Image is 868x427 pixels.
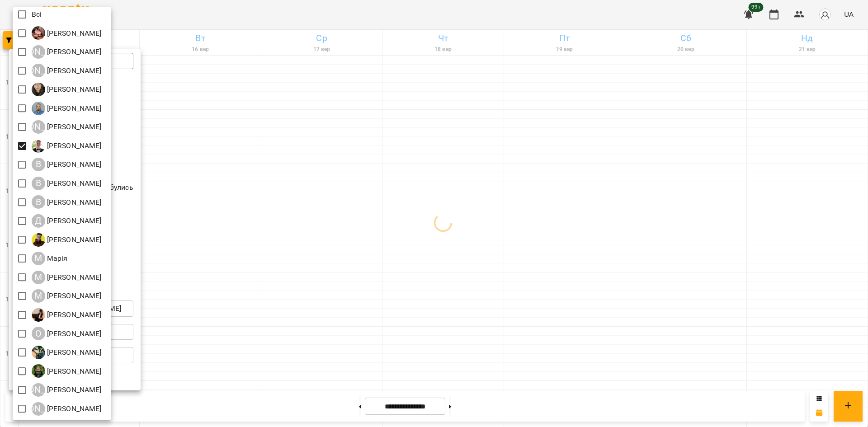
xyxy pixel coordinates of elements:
p: Всі [32,9,42,20]
div: Ілля Петруша [32,26,102,40]
div: Микита Пономарьов [32,271,102,284]
div: Ольга Мизюк [32,346,102,359]
a: М [PERSON_NAME] [32,289,102,303]
div: Віталій Кадуха [32,195,102,209]
div: Роман Ованенко [32,364,102,378]
a: Д [PERSON_NAME] [32,233,102,247]
a: В [PERSON_NAME] [32,177,102,190]
p: [PERSON_NAME] [45,84,102,95]
div: [PERSON_NAME] [32,45,45,59]
div: [PERSON_NAME] [32,64,45,77]
img: І [32,26,45,40]
a: А [PERSON_NAME] [32,102,102,115]
div: О [32,327,45,340]
p: [PERSON_NAME] [45,178,102,189]
div: В [32,158,45,171]
p: [PERSON_NAME] [45,28,102,39]
div: Володимир Ярошинський [32,177,102,190]
p: [PERSON_NAME] [45,272,102,283]
img: О [32,346,45,359]
img: А [32,83,45,96]
div: Михайло Поліщук [32,289,102,303]
div: [PERSON_NAME] [32,383,45,397]
div: М [32,289,45,303]
img: Д [32,233,45,247]
p: [PERSON_NAME] [45,385,102,395]
a: О [PERSON_NAME] [32,346,102,359]
a: [PERSON_NAME] [PERSON_NAME] [32,402,102,416]
div: Анастасія Герус [32,83,102,96]
a: В [PERSON_NAME] [32,195,102,209]
a: [PERSON_NAME] [PERSON_NAME] [32,45,102,59]
p: [PERSON_NAME] [45,216,102,226]
a: І [PERSON_NAME] [32,26,102,40]
p: [PERSON_NAME] [45,404,102,414]
p: [PERSON_NAME] [45,141,102,151]
div: М [32,271,45,284]
p: Марія [45,253,68,264]
div: Оксана Кочанова [32,327,102,340]
p: [PERSON_NAME] [45,66,102,76]
img: Р [32,364,45,378]
div: М [32,252,45,265]
a: [PERSON_NAME] [PERSON_NAME] [32,64,102,77]
div: В [32,195,45,209]
a: О [PERSON_NAME] [32,327,102,340]
p: [PERSON_NAME] [45,47,102,57]
p: [PERSON_NAME] [45,347,102,358]
div: Вадим Моргун [32,139,102,153]
a: В [PERSON_NAME] [32,139,102,153]
div: [PERSON_NAME] [32,120,45,134]
div: Аліна Москаленко [32,64,102,77]
div: Владислав Границький [32,158,102,171]
div: Денис Пущало [32,233,102,247]
div: Д [32,214,45,228]
a: Р [PERSON_NAME] [32,364,102,378]
div: Альберт Волков [32,45,102,59]
p: [PERSON_NAME] [45,291,102,301]
p: [PERSON_NAME] [45,197,102,208]
a: А [PERSON_NAME] [32,83,102,96]
img: В [32,139,45,153]
a: М Марія [32,252,68,265]
div: Юрій Шпак [32,383,102,397]
p: [PERSON_NAME] [45,103,102,114]
a: Н [PERSON_NAME] [32,308,102,322]
a: М [PERSON_NAME] [32,271,102,284]
img: А [32,102,45,115]
a: [PERSON_NAME] [PERSON_NAME] [32,383,102,397]
div: Антон Костюк [32,102,102,115]
p: [PERSON_NAME] [45,235,102,245]
div: Ярослав Пташинський [32,402,102,416]
div: Артем Кот [32,120,102,134]
p: [PERSON_NAME] [45,366,102,377]
div: Надія Шрай [32,308,102,322]
a: В [PERSON_NAME] [32,158,102,171]
p: [PERSON_NAME] [45,310,102,320]
div: Денис Замрій [32,214,102,228]
div: Марія [32,252,68,265]
img: Н [32,308,45,322]
p: [PERSON_NAME] [45,159,102,170]
p: [PERSON_NAME] [45,122,102,132]
div: [PERSON_NAME] [32,402,45,416]
div: В [32,177,45,190]
a: Д [PERSON_NAME] [32,214,102,228]
a: [PERSON_NAME] [PERSON_NAME] [32,120,102,134]
p: [PERSON_NAME] [45,328,102,339]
